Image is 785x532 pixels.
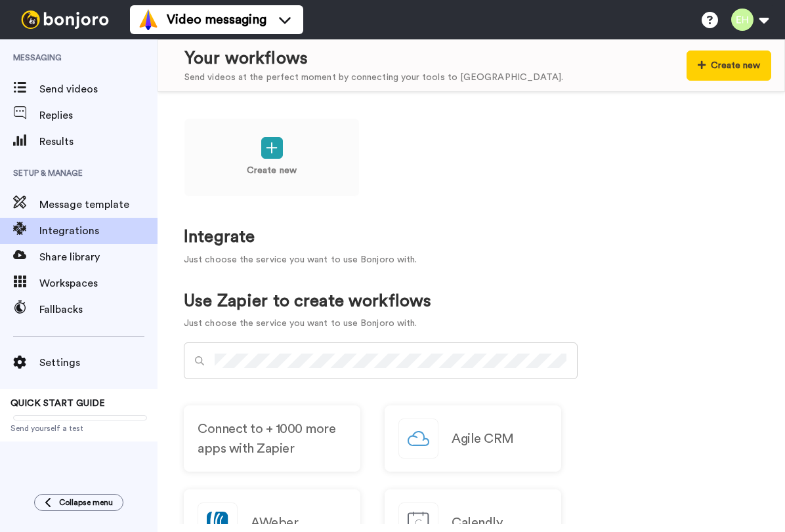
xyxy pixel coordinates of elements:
[39,249,158,265] span: Share library
[184,118,360,197] a: Create new
[184,317,431,331] p: Just choose the service you want to use Bonjoro with.
[184,292,431,311] h1: Use Zapier to create workflows
[11,423,147,434] span: Send yourself a test
[39,197,158,213] span: Message template
[39,108,158,123] span: Replies
[39,276,158,291] span: Workspaces
[138,9,159,30] img: vm-color.svg
[184,71,563,85] div: Send videos at the perfect moment by connecting your tools to [GEOGRAPHIC_DATA].
[39,134,158,150] span: Results
[59,497,113,508] span: Collapse menu
[184,405,360,472] a: Connect to + 1000 more apps with Zapier
[399,419,438,458] img: logo_agile_crm.svg
[34,494,123,511] button: Collapse menu
[452,516,502,530] h2: Calendly
[198,419,347,459] span: Connect to + 1000 more apps with Zapier
[167,10,266,29] span: Video messaging
[39,355,158,371] span: Settings
[687,51,771,81] button: Create new
[39,302,158,317] span: Fallbacks
[247,164,297,178] p: Create new
[39,223,158,239] span: Integrations
[184,253,759,267] p: Just choose the service you want to use Bonjoro with.
[452,432,514,446] h2: Agile CRM
[184,228,759,247] h1: Integrate
[39,81,158,97] span: Send videos
[11,399,105,408] span: QUICK START GUIDE
[16,10,114,29] img: bj-logo-header-white.svg
[385,405,561,472] a: Agile CRM
[184,47,563,71] div: Your workflows
[251,516,298,530] h2: AWeber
